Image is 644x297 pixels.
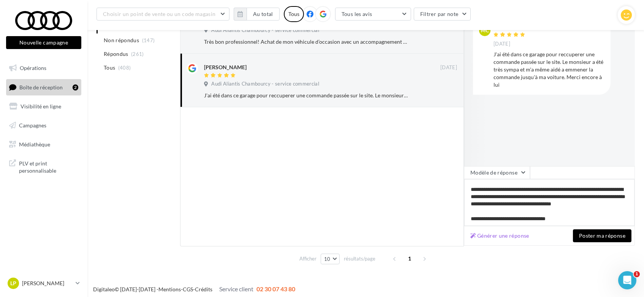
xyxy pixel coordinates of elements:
button: Au total [247,8,280,21]
a: LP [PERSON_NAME] [6,276,81,291]
span: © [DATE]-[DATE] - - - [93,286,295,292]
button: Tous les avis [335,8,411,21]
span: LP [10,280,16,287]
span: Choisir un point de vente ou un code magasin [103,11,215,17]
a: CGS [183,286,193,292]
span: Opérations [20,65,46,71]
a: Campagnes [5,118,83,133]
span: Tous [104,64,115,71]
span: Boîte de réception [19,84,63,90]
button: Choisir un point de vente ou un code magasin [97,8,229,21]
div: J'ai été dans ce garage pour reccuperer une commande passée sur le site. Le monsieur a été très s... [494,51,604,89]
button: Modèle de réponse [464,166,530,179]
a: Médiathèque [5,137,83,152]
button: 10 [321,254,340,264]
a: Digitaleo [93,286,115,292]
a: Opérations [5,60,83,76]
a: PLV et print personnalisable [5,155,83,178]
span: 02 30 07 43 80 [256,285,295,292]
button: Filtrer par note [414,8,471,21]
div: [PERSON_NAME] [494,25,536,30]
span: MC [481,27,489,34]
div: Très bon professionnel! Achat de mon véhicule d’occasion avec un accompagnement parfait, une repr... [204,38,408,46]
span: 10 [324,256,331,262]
button: Poster ma réponse [573,229,631,242]
span: Non répondus [104,37,139,44]
span: résultats/page [344,255,375,262]
span: Répondus [104,50,128,58]
span: Visibilité en ligne [21,103,61,110]
a: Mentions [158,286,181,292]
span: [DATE] [440,64,457,71]
button: Nouvelle campagne [6,36,81,49]
a: Crédits [195,286,212,292]
div: [PERSON_NAME] [204,64,247,71]
button: Au total [234,8,280,21]
span: (147) [142,37,155,43]
span: Audi Aliantis Chambourcy - service commercial [211,27,319,34]
div: J'ai été dans ce garage pour reccuperer une commande passée sur le site. Le monsieur a été très s... [204,92,408,99]
div: Tous [284,6,304,22]
span: (408) [118,65,131,71]
span: [DATE] [494,41,510,48]
span: Service client [219,285,253,292]
span: Afficher [299,255,316,262]
span: Médiathèque [19,141,50,147]
span: Tous les avis [342,11,372,17]
span: 1 [634,271,640,277]
a: Visibilité en ligne [5,98,83,114]
p: [PERSON_NAME] [22,280,73,287]
button: Générer une réponse [467,231,532,240]
span: Campagnes [19,122,46,129]
div: 2 [73,84,78,91]
iframe: Intercom live chat [618,271,636,289]
span: 1 [403,253,416,265]
a: Boîte de réception2 [5,79,83,95]
span: PLV et print personnalisable [19,158,78,175]
span: (261) [131,51,144,57]
span: Audi Aliantis Chambourcy - service commercial [211,81,319,87]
